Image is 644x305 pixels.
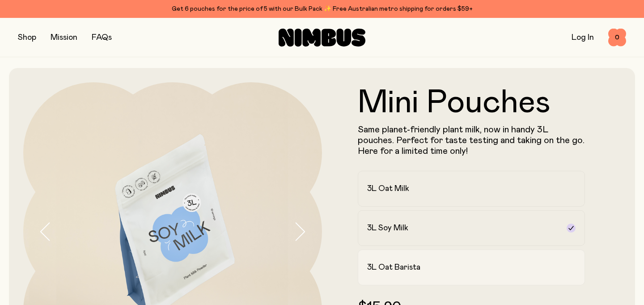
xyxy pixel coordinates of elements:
[18,4,626,14] div: Get 6 pouches for the price of 5 with our Bulk Pack ✨ Free Australian metro shipping for orders $59+
[367,223,408,233] h2: 3L Soy Milk
[572,34,594,42] a: Log In
[367,183,409,194] h2: 3L Oat Milk
[358,87,585,119] h1: Mini Pouches
[358,124,585,157] p: Same planet-friendly plant milk, now in handy 3L pouches. Perfect for taste testing and taking on...
[608,29,626,47] button: 0
[51,34,77,42] a: Mission
[92,34,112,42] a: FAQs
[367,262,420,273] h2: 3L Oat Barista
